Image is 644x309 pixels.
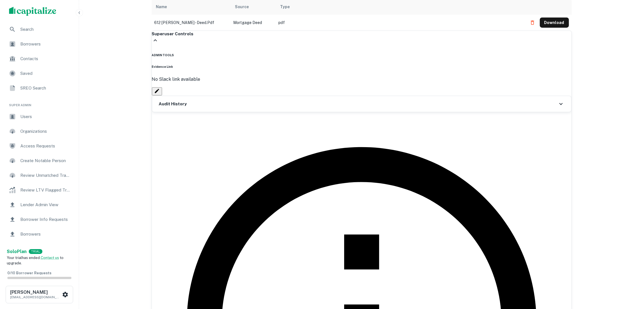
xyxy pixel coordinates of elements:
[280,3,290,10] div: Type
[231,15,276,31] td: Mortgage Deed
[527,18,538,27] button: Delete file
[20,172,71,179] span: Review Unmatched Transactions
[9,7,56,16] img: capitalize-logo.png
[7,249,27,254] strong: Solo Plan
[20,157,71,164] span: Create Notable Person
[152,64,571,69] h6: Evidence Link
[20,216,71,223] span: Borrower Info Requests
[41,256,59,260] a: Contact us
[20,128,71,135] span: Organizations
[5,183,74,197] a: Review LTV Flagged Transactions
[5,198,74,212] a: Lender Admin View
[20,41,71,47] span: Borrowers
[5,213,74,226] a: Borrower Info Requests
[7,256,64,266] span: Your trial has ended. to upgrade.
[20,231,71,238] span: Borrowers
[5,242,74,256] a: Email Testing
[20,187,71,193] span: Review LTV Flagged Transactions
[616,264,644,291] iframe: Chat Widget
[5,110,74,123] a: Users
[10,290,61,295] h6: [PERSON_NAME]
[20,113,71,120] span: Users
[7,271,51,275] span: 0 / 10 Borrower Requests
[5,227,74,241] a: Borrowers
[5,139,74,153] a: Access Requests
[540,18,569,28] button: Download
[6,286,73,303] button: [PERSON_NAME][EMAIL_ADDRESS][DOMAIN_NAME]
[29,249,42,254] div: TRIAL
[5,81,74,95] a: SREO Search
[5,37,74,51] a: Borrowers
[152,31,571,37] h6: Superuser Controls
[152,87,162,95] button: Edit Slack Link
[152,76,571,83] p: No Slack link available
[156,3,167,10] div: Name
[5,23,74,36] a: Search
[20,201,71,208] span: Lender Admin View
[7,248,27,255] a: SoloPlan
[5,52,74,66] a: Contacts
[5,67,74,80] a: Saved
[159,101,187,107] h6: Audit History
[10,295,61,300] p: [EMAIL_ADDRESS][DOMAIN_NAME]
[152,53,571,57] h6: ADMIN TOOLS
[20,70,71,77] span: Saved
[276,15,525,31] td: pdf
[235,3,249,10] div: Source
[5,154,74,167] a: Create Notable Person
[20,143,71,149] span: Access Requests
[20,26,71,33] span: Search
[20,55,71,62] span: Contacts
[5,96,74,110] li: Super Admin
[5,125,74,138] a: Organizations
[5,169,74,182] a: Review Unmatched Transactions
[20,85,71,92] span: SREO Search
[152,15,231,31] td: 612 [PERSON_NAME] - deed.pdf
